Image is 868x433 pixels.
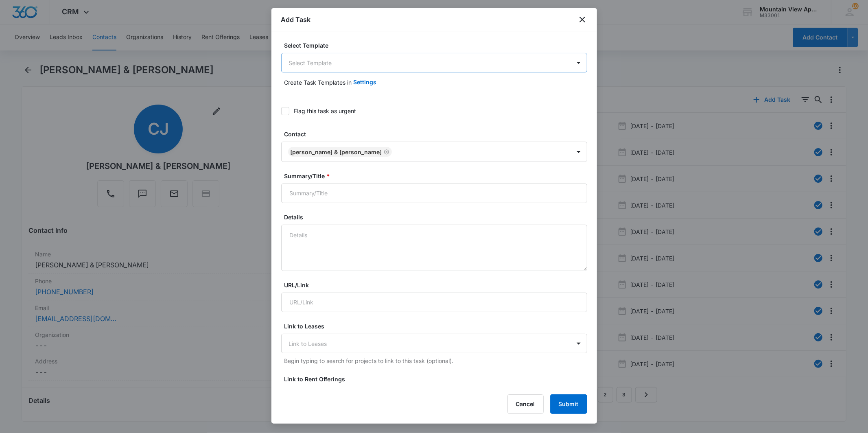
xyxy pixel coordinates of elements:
[550,394,587,414] button: Submit
[284,130,590,138] label: Contact
[284,213,590,221] label: Details
[294,107,356,115] div: Flag this task as urgent
[291,149,382,155] div: [PERSON_NAME] & [PERSON_NAME]
[281,293,587,312] input: URL/Link
[284,322,590,330] label: Link to Leases
[284,375,590,383] label: Link to Rent Offerings
[284,281,590,289] label: URL/Link
[284,78,352,87] p: Create Task Templates in
[354,72,377,92] button: Settings
[382,149,389,155] div: Remove Christopher, Joshua & Erminia Medina
[507,394,544,414] button: Cancel
[577,15,587,24] button: close
[281,184,587,203] input: Summary/Title
[284,172,590,180] label: Summary/Title
[284,41,590,50] label: Select Template
[284,356,587,365] p: Begin typing to search for projects to link to this task (optional).
[281,15,311,24] h1: Add Task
